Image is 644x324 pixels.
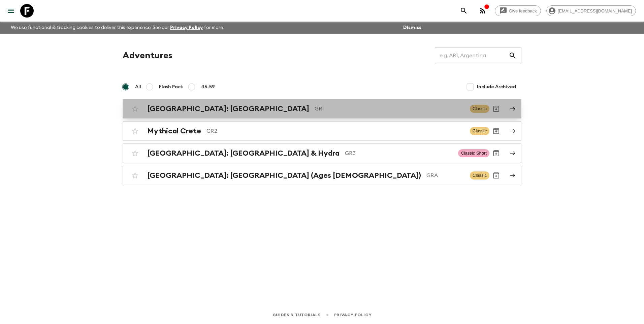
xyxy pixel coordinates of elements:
h1: Adventures [123,49,172,62]
h2: [GEOGRAPHIC_DATA]: [GEOGRAPHIC_DATA] [147,104,309,113]
a: Privacy Policy [170,25,203,30]
span: 45-59 [201,84,215,90]
a: [GEOGRAPHIC_DATA]: [GEOGRAPHIC_DATA]GR1ClassicArchive [123,99,521,119]
p: GR2 [206,127,464,135]
h2: [GEOGRAPHIC_DATA]: [GEOGRAPHIC_DATA] (Ages [DEMOGRAPHIC_DATA]) [147,171,421,180]
span: All [135,84,141,90]
span: Flash Pack [159,84,183,90]
span: Give feedback [505,8,541,13]
p: We use functional & tracking cookies to deliver this experience. See our for more. [8,22,227,34]
span: Classic [470,105,489,113]
p: GR3 [345,149,453,157]
button: Archive [489,124,503,138]
a: Guides & Tutorials [272,311,321,319]
button: Archive [489,102,503,116]
span: Include Archived [477,84,516,90]
a: Mythical CreteGR2ClassicArchive [123,121,521,141]
button: Dismiss [401,23,423,32]
a: Privacy Policy [334,311,372,319]
input: e.g. AR1, Argentina [435,46,509,65]
span: [EMAIL_ADDRESS][DOMAIN_NAME] [554,8,636,13]
div: [EMAIL_ADDRESS][DOMAIN_NAME] [546,5,636,16]
p: GR1 [315,105,464,113]
a: [GEOGRAPHIC_DATA]: [GEOGRAPHIC_DATA] (Ages [DEMOGRAPHIC_DATA])GRAClassicArchive [123,166,521,185]
a: [GEOGRAPHIC_DATA]: [GEOGRAPHIC_DATA] & HydraGR3Classic ShortArchive [123,143,521,163]
button: Archive [489,147,503,160]
span: Classic [470,127,489,135]
button: search adventures [457,4,471,18]
span: Classic [470,171,489,180]
p: GRA [426,171,464,180]
span: Classic Short [458,149,489,157]
h2: Mythical Crete [147,127,201,135]
a: Give feedback [495,5,541,16]
h2: [GEOGRAPHIC_DATA]: [GEOGRAPHIC_DATA] & Hydra [147,149,340,158]
button: menu [4,4,18,18]
button: Archive [489,169,503,182]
